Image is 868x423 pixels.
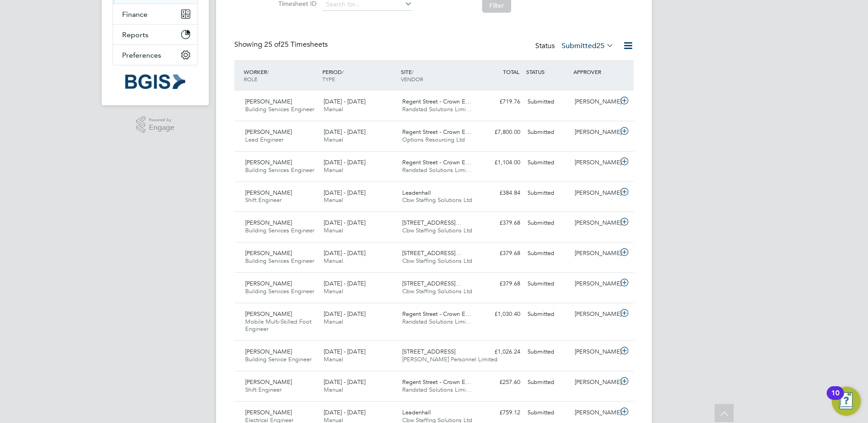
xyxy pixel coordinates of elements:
div: Status [535,40,616,53]
span: [PERSON_NAME] [245,128,292,136]
span: TYPE [322,75,335,83]
div: £1,104.00 [477,155,524,170]
span: ROLE [244,75,257,83]
span: Manual [324,318,343,325]
span: [DATE] - [DATE] [324,408,365,416]
span: [DATE] - [DATE] [324,98,365,105]
span: [STREET_ADDRESS] [402,348,455,355]
div: [PERSON_NAME] [571,375,618,390]
a: Powered byEngage [136,116,175,133]
div: [PERSON_NAME] [571,246,618,261]
div: £7,800.00 [477,125,524,140]
div: £384.84 [477,186,524,201]
div: £719.76 [477,94,524,109]
div: £379.68 [477,276,524,291]
span: Leadenhall [402,189,431,197]
span: [DATE] - [DATE] [324,280,365,287]
span: [PERSON_NAME] [245,98,292,105]
span: [DATE] - [DATE] [324,249,365,257]
div: [PERSON_NAME] [571,155,618,170]
div: STATUS [524,64,571,80]
span: Randstad Solutions Limi… [402,386,472,393]
span: Building Services Engineer [245,105,314,113]
span: Building Services Engineer [245,226,314,234]
span: Manual [324,355,343,363]
button: Open Resource Center, 10 new notifications [832,387,861,416]
span: Manual [324,166,343,174]
span: [PERSON_NAME] [245,408,292,416]
div: Submitted [524,216,571,231]
span: Randstad Solutions Limi… [402,105,472,113]
span: [PERSON_NAME] [245,189,292,197]
span: Manual [324,386,343,393]
div: APPROVER [571,64,618,80]
span: Manual [324,287,343,295]
span: [PERSON_NAME] Personnel Limited [402,355,498,363]
span: Building Services Engineer [245,257,314,265]
span: [PERSON_NAME] [245,348,292,355]
div: Submitted [524,375,571,390]
span: Regent Street - Crown E… [402,128,471,136]
span: 25 Timesheets [264,40,328,49]
div: £759.12 [477,405,524,420]
span: Engage [149,124,174,132]
div: Submitted [524,94,571,109]
span: [DATE] - [DATE] [324,189,365,197]
span: [PERSON_NAME] [245,158,292,166]
span: Regent Street - Crown E… [402,158,471,166]
span: Regent Street - Crown E… [402,310,471,318]
div: £1,026.24 [477,344,524,359]
span: [PERSON_NAME] [245,310,292,318]
span: [STREET_ADDRESS]… [402,219,461,226]
span: / [342,68,344,75]
span: Powered by [149,116,174,124]
div: Submitted [524,307,571,322]
button: Finance [113,4,197,24]
div: Submitted [524,186,571,201]
span: Preferences [122,51,161,59]
span: Manual [324,105,343,113]
span: TOTAL [503,68,519,75]
span: Manual [324,196,343,204]
span: [DATE] - [DATE] [324,219,365,226]
span: Reports [122,30,148,39]
div: Submitted [524,155,571,170]
span: [STREET_ADDRESS]… [402,249,461,257]
span: [DATE] - [DATE] [324,348,365,355]
span: Building Services Engineer [245,166,314,174]
div: [PERSON_NAME] [571,94,618,109]
span: Building Services Engineer [245,287,314,295]
span: / [412,68,414,75]
div: [PERSON_NAME] [571,216,618,231]
div: £1,030.40 [477,307,524,322]
span: [STREET_ADDRESS]… [402,280,461,287]
div: £257.60 [477,375,524,390]
div: Submitted [524,405,571,420]
span: Finance [122,10,148,19]
span: Regent Street - Crown E… [402,378,471,386]
div: [PERSON_NAME] [571,307,618,322]
span: [DATE] - [DATE] [324,158,365,166]
div: Submitted [524,276,571,291]
span: [DATE] - [DATE] [324,128,365,136]
div: Showing [234,40,330,49]
div: £379.68 [477,216,524,231]
span: Cbw Staffing Solutions Ltd [402,226,472,234]
a: Go to home page [113,74,198,89]
span: Manual [324,257,343,265]
span: Manual [324,136,343,143]
span: [PERSON_NAME] [245,280,292,287]
div: 10 [831,393,839,405]
span: [DATE] - [DATE] [324,310,365,318]
div: PERIOD [320,64,399,87]
button: Preferences [113,45,197,65]
span: Manual [324,226,343,234]
span: [PERSON_NAME] [245,219,292,226]
span: Lead Engineer [245,136,283,143]
div: [PERSON_NAME] [571,186,618,201]
span: Shift Engineer [245,196,281,204]
span: Shift Engineer [245,386,281,393]
label: Submitted [562,41,614,50]
div: Submitted [524,344,571,359]
span: Randstad Solutions Limi… [402,318,472,325]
